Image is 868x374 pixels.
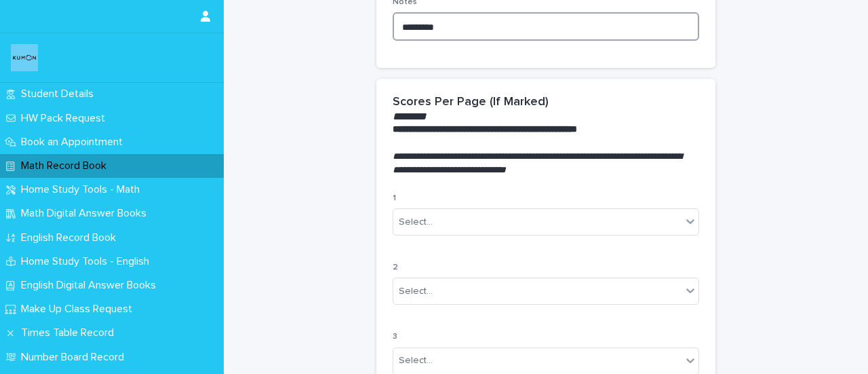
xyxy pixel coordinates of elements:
p: Home Study Tools - Math [16,183,151,196]
p: Math Digital Answer Books [16,207,157,220]
div: Select... [399,284,433,299]
span: 3 [393,333,397,341]
p: Student Details [16,88,104,100]
div: Select... [399,354,433,368]
p: Make Up Class Request [16,303,143,316]
p: English Digital Answer Books [16,279,167,292]
p: Times Table Record [16,326,125,339]
img: o6XkwfS7S2qhyeB9lxyF [11,44,38,71]
p: Book an Appointment [16,136,134,149]
span: 1 [393,194,396,202]
p: HW Pack Request [16,112,116,125]
p: Home Study Tools - English [16,255,160,268]
p: Number Board Record [16,351,135,364]
h2: Scores Per Page (If Marked) [393,95,549,110]
span: 2 [393,263,398,272]
p: Math Record Book [16,160,117,172]
div: Select... [399,215,433,229]
p: English Record Book [16,231,127,244]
